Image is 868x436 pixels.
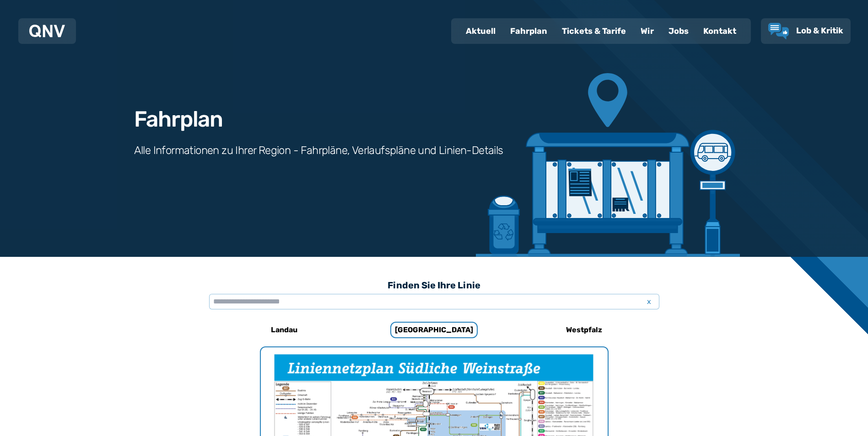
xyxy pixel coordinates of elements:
[696,19,744,43] a: Kontakt
[223,319,345,341] a: Landau
[643,296,656,307] span: x
[134,108,223,130] h1: Fahrplan
[768,23,843,39] a: Lob & Kritik
[29,25,65,37] img: QNV Logo
[267,323,301,337] h6: Landau
[661,19,696,43] a: Jobs
[562,323,606,337] h6: Westpfalz
[796,26,843,36] span: Lob & Kritik
[29,22,65,40] a: QNV Logo
[373,319,495,341] a: [GEOGRAPHIC_DATA]
[523,319,645,341] a: Westpfalz
[390,322,478,338] h6: [GEOGRAPHIC_DATA]
[633,19,661,43] a: Wir
[209,275,659,295] h3: Finden Sie Ihre Linie
[555,19,633,43] a: Tickets & Tarife
[503,19,555,43] a: Fahrplan
[458,19,503,43] a: Aktuell
[134,143,503,158] h3: Alle Informationen zu Ihrer Region - Fahrpläne, Verlaufspläne und Linien-Details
